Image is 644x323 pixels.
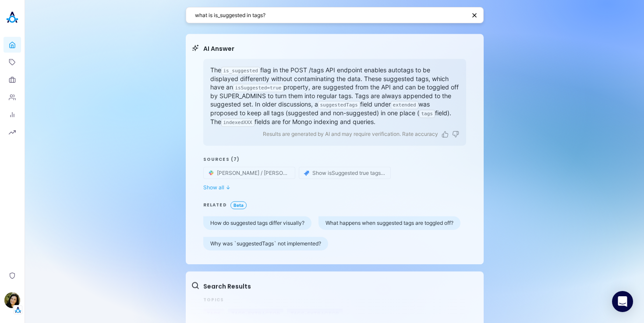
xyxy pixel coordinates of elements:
h3: Sources (7) [203,153,466,160]
div: Open Intercom Messenger [612,291,633,312]
img: Ilana Djemal [4,292,20,308]
h2: Search Results [203,279,466,288]
span: Show isSuggested true tags for SUPER_Admins throughout the app [312,167,385,173]
button: source-button [204,164,295,175]
img: Slack [207,166,215,174]
code: isSuggested=true [233,81,284,89]
code: extended [391,98,418,106]
img: Tenant Logo [14,305,22,314]
p: The flag in the POST /tags API endpoint enables autotags to be displayed differently without cont... [210,63,459,123]
textarea: what is is_suggested in tags? [195,11,466,19]
code: is_suggested [221,64,260,72]
img: Jira [303,166,311,174]
img: Akooda Logo [4,9,21,26]
code: indexedXXX [221,115,255,124]
button: Like [442,128,449,135]
button: What happens when suggested tags are toggled off? [318,213,460,227]
h2: AI Answer [203,41,466,50]
span: [PERSON_NAME] / [PERSON_NAME], i see we currently have a property within the atom's data called i... [217,167,290,173]
p: Results are generated by AI and may require verification. Rate accuracy [263,126,438,135]
button: How do suggested tags differ visually? [203,213,311,227]
h3: RELATED [203,199,227,206]
button: source-button [299,164,390,175]
span: Beta [230,198,247,206]
button: Dislike [452,128,459,135]
code: tags [419,106,435,115]
button: Show all ↓ [203,181,466,188]
button: Ilana DjemalTenant Logo [4,289,21,314]
button: Why was `suggestedTags` not implemented? [203,234,328,247]
span: ↓ [226,181,230,188]
code: suggestedTags [318,98,360,106]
